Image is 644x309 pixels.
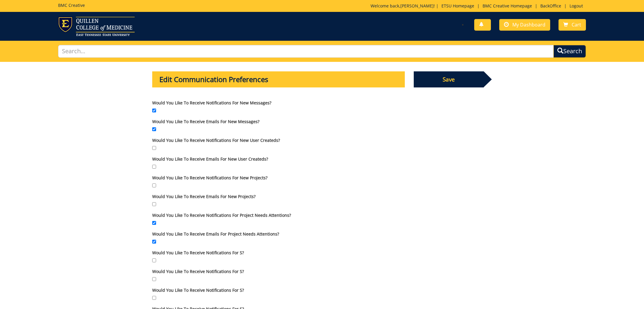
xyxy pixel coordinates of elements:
span: Save [414,71,484,87]
button: Save [414,71,492,87]
label: Would you like to receive emails for New User Createds? [152,156,492,162]
a: BMC Creative Homepage [480,3,535,9]
label: Would you like to receive notifications for s? [152,269,492,275]
label: Would you like to receive emails for Project Needs Attentions? [152,231,492,237]
label: Would you like to receive notifications for New User Createds? [152,137,492,143]
label: Would you like to receive notifications for s? [152,250,492,256]
label: Would you like to receive notifications for s? [152,287,492,293]
span: My Dashboard [512,21,545,28]
a: BackOffice [537,3,564,9]
a: [PERSON_NAME] [400,3,434,9]
button: Search [553,45,586,58]
a: My Dashboard [499,19,550,31]
p: Welcome back, ! | | | | [371,3,586,9]
label: Would you like to receive emails for New Messages? [152,119,492,125]
p: Edit Communication Preferences [152,71,405,87]
h5: BMC Creative [58,3,85,7]
img: ETSU logo [58,17,135,36]
label: Would you like to receive notifications for New Projects? [152,175,492,181]
a: Logout [567,3,586,9]
a: ETSU Homepage [438,3,477,9]
label: Would you like to receive emails for New Projects? [152,194,492,200]
label: Would you like to receive notifications for New Messages? [152,100,492,106]
a: Cart [559,19,586,31]
label: Would you like to receive notifications for Project Needs Attentions? [152,212,492,218]
span: Cart [572,21,581,28]
input: Search... [58,45,554,58]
